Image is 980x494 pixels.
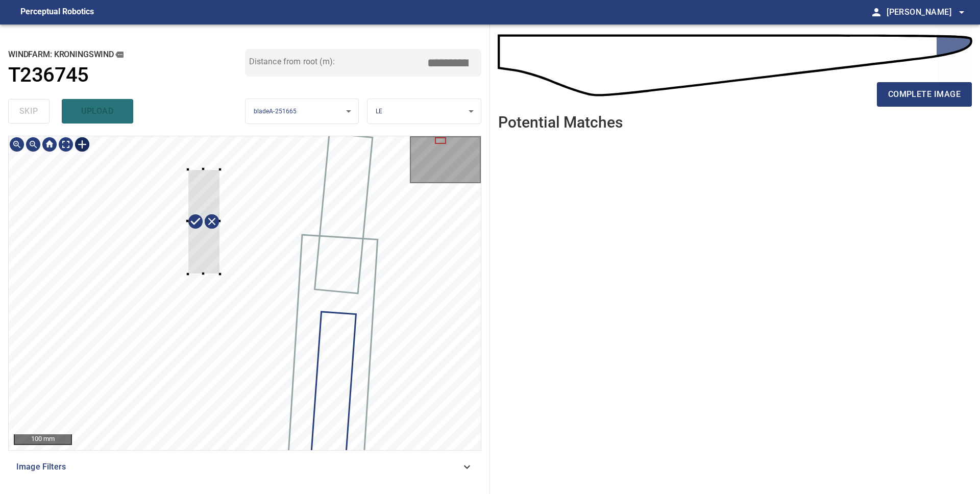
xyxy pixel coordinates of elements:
[955,6,968,18] span: arrow_drop_down
[8,455,481,479] div: Image Filters
[870,6,883,18] span: person
[249,58,335,66] label: Distance from root (m):
[9,136,25,153] div: Zoom in
[58,136,74,153] div: Toggle full page
[883,2,968,22] button: [PERSON_NAME]
[246,98,359,125] div: bladeA-251665
[8,63,89,87] h1: T236745
[887,5,968,19] span: [PERSON_NAME]
[8,49,245,60] h2: windfarm: Kroningswind
[367,98,481,125] div: LE
[187,213,204,230] div: Confirm selection
[41,136,58,153] div: Go home
[114,49,125,60] button: copy message details
[16,461,461,473] span: Image Filters
[254,108,297,115] span: bladeA-251665
[74,136,90,153] img: Toggle selection
[877,82,972,107] button: complete image
[25,136,41,153] div: Zoom out
[20,4,94,20] figcaption: Perceptual Robotics
[888,87,961,102] span: complete image
[204,213,220,230] img: Cancel selection
[376,108,382,115] span: LE
[498,114,623,131] h2: Potential Matches
[8,63,245,87] a: T236745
